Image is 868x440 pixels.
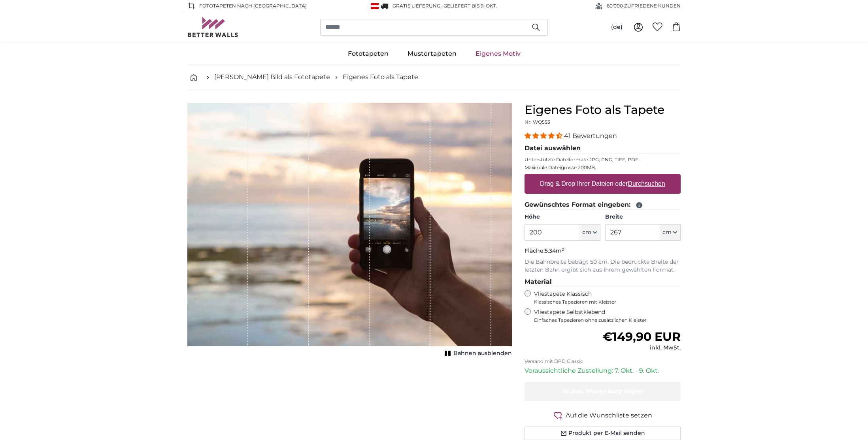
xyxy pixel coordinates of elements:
[343,72,418,82] a: Eigenes Foto als Tapete
[199,2,307,9] span: Fototapeten nach [GEOGRAPHIC_DATA]
[566,411,652,420] span: Auf die Wunschliste setzen
[605,213,681,221] label: Breite
[537,176,668,192] label: Drag & Drop Ihrer Dateien oder
[564,132,617,140] span: 41 Bewertungen
[525,132,564,140] span: 4.39 stars
[525,277,681,287] legend: Material
[371,3,379,9] img: Österreich
[582,228,591,236] span: cm
[525,213,600,221] label: Höhe
[525,200,681,210] legend: Gewünschtes Format eingeben:
[562,387,643,395] span: In den Warenkorb legen
[525,358,681,364] p: Versand mit DPD Classic
[534,290,674,305] label: Vliestapete Klassisch
[579,224,600,241] button: cm
[442,3,497,9] span: -
[525,258,681,274] p: Die Bahnbreite beträgt 50 cm. Die bedruckte Breite der letzten Bahn ergibt sich aus Ihrem gewählt...
[659,224,681,241] button: cm
[603,344,681,352] div: inkl. MwSt.
[525,247,681,255] p: Fläche:
[534,317,681,323] span: Einfaches Tapezieren ohne zusätzlichen Kleister
[534,299,674,305] span: Klassisches Tapezieren mit Kleister
[338,43,398,64] a: Fototapeten
[525,144,681,153] legend: Datei auswählen
[442,348,512,359] button: Bahnen ausblenden
[525,382,681,401] button: In den Warenkorb legen
[525,119,550,125] span: Nr. WQ553
[605,20,629,34] button: (de)
[525,103,681,117] h1: Eigenes Foto als Tapete
[187,64,681,90] nav: breadcrumbs
[628,180,665,187] u: Durchsuchen
[214,72,330,82] a: [PERSON_NAME] Bild als Fototapete
[398,43,466,64] a: Mustertapeten
[525,410,681,420] button: Auf die Wunschliste setzen
[392,3,442,9] span: GRATIS Lieferung!
[443,3,497,9] span: Geliefert bis 9. Okt.
[534,308,681,323] label: Vliestapete Selbstklebend
[662,228,672,236] span: cm
[466,43,530,64] a: Eigenes Motiv
[525,157,681,163] p: Unterstützte Dateiformate JPG, PNG, TIFF, PDF.
[187,17,239,37] img: Betterwalls
[525,366,681,376] p: Voraussichtliche Zustellung: 7. Okt. - 9. Okt.
[607,2,681,9] span: 60'000 ZUFRIEDENE KUNDEN
[187,103,512,359] div: 1 of 1
[603,329,681,344] span: €149,90 EUR
[453,349,512,357] span: Bahnen ausblenden
[525,427,681,440] button: Produkt per E-Mail senden
[545,247,564,254] span: 5.34m²
[525,164,681,171] p: Maximale Dateigrösse 200MB.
